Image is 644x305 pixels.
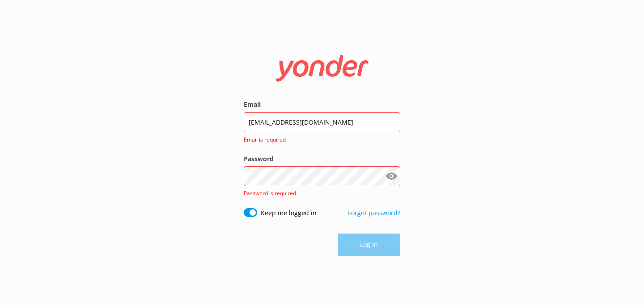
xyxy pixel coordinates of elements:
[244,100,400,109] label: Email
[244,135,395,144] span: Email is required
[348,209,400,217] a: Forgot password?
[244,154,400,164] label: Password
[261,208,317,218] label: Keep me logged in
[382,167,400,185] button: Show password
[244,189,296,197] span: Password is required
[244,112,400,132] input: user@emailaddress.com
